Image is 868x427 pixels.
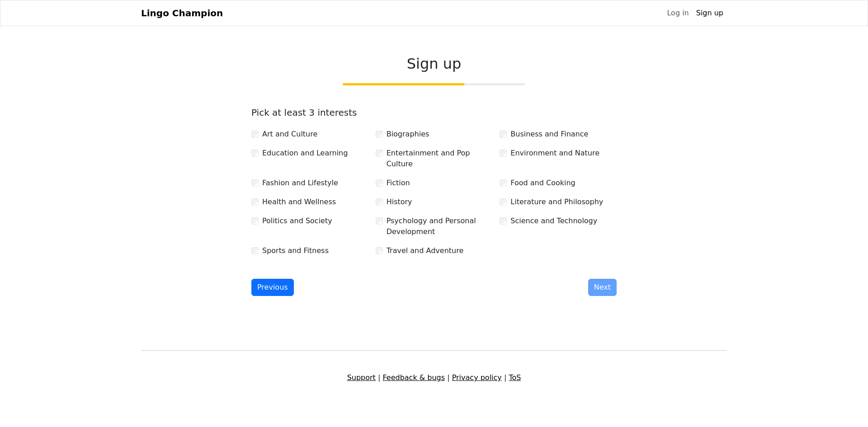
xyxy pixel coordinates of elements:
[510,148,599,159] label: Environment and Nature
[387,178,410,188] label: Fiction
[251,107,357,118] label: Pick at least 3 interests
[136,372,732,383] div: | | |
[262,148,348,159] label: Education and Learning
[693,4,727,22] a: Sign up
[262,216,332,226] label: Politics and Society
[262,178,338,188] label: Fashion and Lifestyle
[387,245,464,256] label: Travel and Adventure
[387,216,493,237] label: Psychology and Personal Development
[509,373,521,382] a: ToS
[510,178,575,188] label: Food and Cooking
[251,55,617,72] h2: Sign up
[141,4,223,22] a: Lingo Champion
[387,197,412,207] label: History
[452,373,502,382] a: Privacy policy
[663,4,692,22] a: Log in
[510,197,603,207] label: Literature and Philosophy
[262,197,336,207] label: Health and Wellness
[347,373,376,382] a: Support
[387,129,429,140] label: Biographies
[251,279,294,296] button: Previous
[387,148,493,169] label: Entertainment and Pop Culture
[262,245,329,256] label: Sports and Fitness
[510,216,597,226] label: Science and Technology
[382,373,445,382] a: Feedback & bugs
[510,129,588,140] label: Business and Finance
[262,129,317,140] label: Art and Culture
